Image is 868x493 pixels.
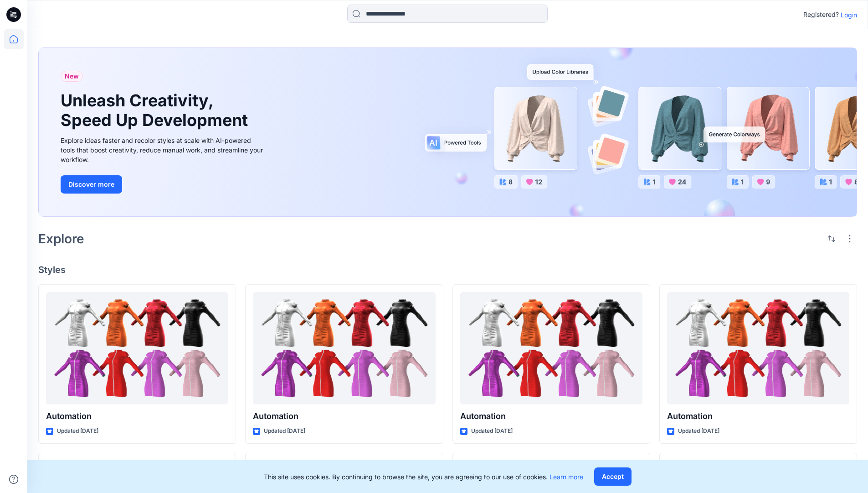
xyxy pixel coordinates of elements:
[65,71,79,82] span: New
[38,231,84,246] h2: Explore
[550,473,583,481] a: Learn more
[460,292,642,405] a: Automation
[46,292,228,405] a: Automation
[46,410,228,423] p: Automation
[678,426,719,436] p: Updated [DATE]
[38,264,857,275] h4: Styles
[594,467,632,486] button: Accept
[460,410,642,423] p: Automation
[667,410,849,423] p: Automation
[61,175,122,194] button: Discover more
[61,136,266,164] div: Explore ideas faster and recolor styles at scale with AI-powered tools that boost creativity, red...
[667,292,849,405] a: Automation
[61,175,266,194] a: Discover more
[61,91,252,130] h1: Unleash Creativity, Speed Up Development
[264,426,305,436] p: Updated [DATE]
[841,10,857,20] p: Login
[471,426,513,436] p: Updated [DATE]
[253,410,435,423] p: Automation
[803,9,839,20] p: Registered?
[264,472,583,482] p: This site uses cookies. By continuing to browse the site, you are agreeing to our use of cookies.
[57,426,98,436] p: Updated [DATE]
[253,292,435,405] a: Automation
